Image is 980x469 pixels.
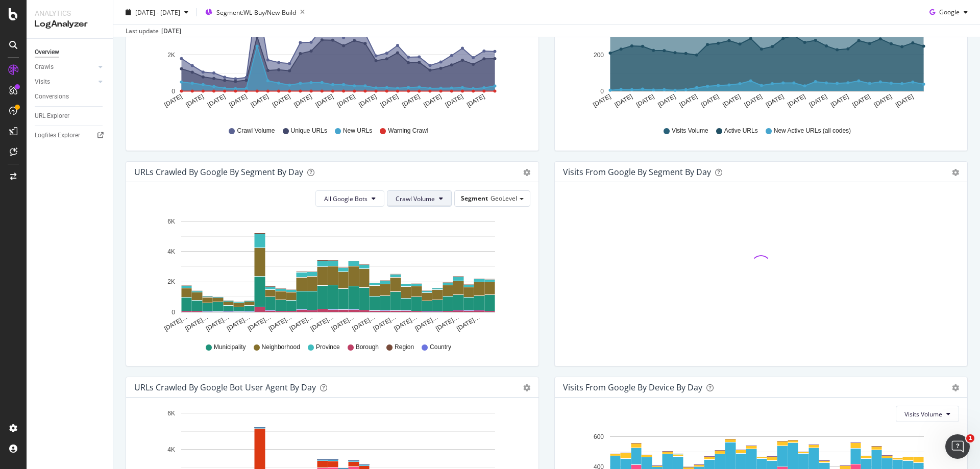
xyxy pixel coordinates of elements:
[216,8,296,16] span: Segment: WL-Buy/New-Build
[167,279,175,286] text: 2K
[423,93,443,109] text: [DATE]
[292,93,313,109] text: [DATE]
[135,8,180,16] span: [DATE] - [DATE]
[395,343,414,352] span: Region
[461,194,488,203] span: Segment
[185,93,205,109] text: [DATE]
[167,52,175,59] text: 2K
[163,93,183,109] text: [DATE]
[262,343,300,352] span: Neighborhood
[594,52,604,59] text: 200
[35,47,59,58] div: Overview
[356,343,379,352] span: Borough
[600,88,604,95] text: 0
[379,93,400,109] text: [DATE]
[134,167,303,177] div: URLs Crawled by Google By Segment By Day
[945,434,970,459] iframe: Intercom live chat
[966,434,974,442] span: 1
[635,93,655,109] text: [DATE]
[952,169,959,176] div: gear
[465,93,486,109] text: [DATE]
[774,127,851,135] span: New Active URLs (all codes)
[291,127,327,135] span: Unique URLs
[271,93,291,109] text: [DATE]
[724,127,758,135] span: Active URLs
[237,127,275,135] span: Crawl Volume
[829,93,850,109] text: [DATE]
[563,167,711,177] div: Visits from Google By Segment By Day
[171,309,175,316] text: 0
[316,343,340,352] span: Province
[743,93,764,109] text: [DATE]
[401,93,421,109] text: [DATE]
[35,8,105,18] div: Analytics
[228,93,248,109] text: [DATE]
[167,410,175,417] text: 6K
[167,248,175,255] text: 4K
[491,194,517,203] span: GeoLevel
[35,91,106,102] a: Conversions
[851,93,872,109] text: [DATE]
[167,446,175,453] text: 4K
[904,410,942,418] span: Visits Volume
[765,93,785,109] text: [DATE]
[35,130,80,141] div: Logfiles Explorer
[121,4,192,20] button: [DATE] - [DATE]
[35,91,69,102] div: Conversions
[314,93,335,109] text: [DATE]
[171,88,175,95] text: 0
[786,93,806,109] text: [DATE]
[672,127,708,135] span: Visits Volume
[35,77,50,87] div: Visits
[873,93,893,109] text: [DATE]
[35,111,69,121] div: URL Explorer
[35,77,95,87] a: Visits
[523,384,530,391] div: gear
[594,433,604,440] text: 600
[563,382,702,392] div: Visits From Google By Device By Day
[894,93,915,109] text: [DATE]
[35,18,105,30] div: LogAnalyzer
[134,382,316,392] div: URLs Crawled by Google bot User Agent By Day
[343,127,372,135] span: New URLs
[678,93,699,109] text: [DATE]
[523,169,530,176] div: gear
[721,93,742,109] text: [DATE]
[939,8,960,16] span: Google
[896,406,959,422] button: Visits Volume
[387,190,452,207] button: Crawl Volume
[952,384,959,391] div: gear
[35,62,95,72] a: Crawls
[35,47,106,58] a: Overview
[167,218,175,225] text: 6K
[35,62,54,72] div: Crawls
[134,215,527,333] svg: A chart.
[206,93,227,109] text: [DATE]
[250,93,270,109] text: [DATE]
[324,194,367,203] span: All Google Bots
[444,93,464,109] text: [DATE]
[336,93,356,109] text: [DATE]
[430,343,451,352] span: Country
[592,93,612,109] text: [DATE]
[614,93,634,109] text: [DATE]
[214,343,246,352] span: Municipality
[656,93,677,109] text: [DATE]
[35,130,106,141] a: Logfiles Explorer
[126,27,181,36] div: Last update
[357,93,378,109] text: [DATE]
[700,93,720,109] text: [DATE]
[315,190,384,207] button: All Google Bots
[35,111,106,121] a: URL Explorer
[808,93,828,109] text: [DATE]
[925,4,972,20] button: Google
[201,4,309,20] button: Segment:WL-Buy/New-Build
[388,127,428,135] span: Warning Crawl
[161,27,181,36] div: [DATE]
[396,194,435,203] span: Crawl Volume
